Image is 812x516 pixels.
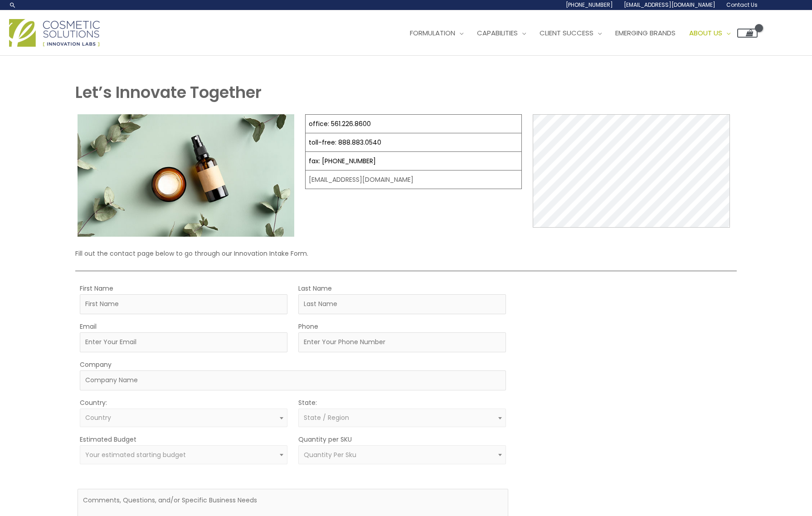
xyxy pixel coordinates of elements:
[75,248,737,259] p: Fill out the contact page below to go through our Innovation Intake Form.
[689,28,722,38] span: About Us
[306,170,522,189] td: [EMAIL_ADDRESS][DOMAIN_NAME]
[9,1,16,9] a: Search icon link
[540,28,593,38] span: Client Success
[80,282,113,294] label: First Name
[396,19,758,47] nav: Site Navigation
[477,28,518,38] span: Capabilities
[80,294,287,314] input: First Name
[75,81,262,103] strong: Let’s Innovate Together
[624,1,715,9] span: [EMAIL_ADDRESS][DOMAIN_NAME]
[298,282,332,294] label: Last Name
[298,321,318,332] label: Phone
[615,28,676,38] span: Emerging Brands
[80,321,97,332] label: Email
[470,19,533,47] a: Capabilities
[309,138,381,147] a: toll-free: 888.883.0540
[682,19,737,47] a: About Us
[298,294,506,314] input: Last Name
[80,332,287,352] input: Enter Your Email
[309,156,376,166] a: fax: [PHONE_NUMBER]
[304,450,356,459] span: Quantity Per Sku
[304,413,349,422] span: State / Region
[78,114,294,236] img: Contact page image for private label skincare manufacturer Cosmetic solutions shows a skin care b...
[80,370,506,390] input: Company Name
[80,359,112,370] label: Company
[566,1,613,9] span: [PHONE_NUMBER]
[298,397,317,409] label: State:
[85,413,111,422] span: Country
[80,433,136,445] label: Estimated Budget
[737,29,758,38] a: View Shopping Cart, empty
[298,433,352,445] label: Quantity per SKU
[85,450,186,459] span: Your estimated starting budget
[726,1,758,9] span: Contact Us
[410,28,455,38] span: Formulation
[309,119,371,128] a: office: 561.226.8600
[608,19,682,47] a: Emerging Brands
[533,19,608,47] a: Client Success
[403,19,470,47] a: Formulation
[9,19,100,47] img: Cosmetic Solutions Logo
[298,332,506,352] input: Enter Your Phone Number
[80,397,107,409] label: Country:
